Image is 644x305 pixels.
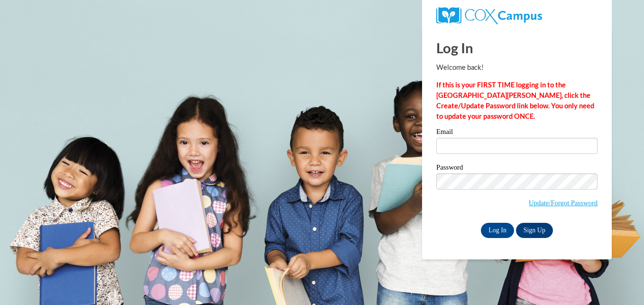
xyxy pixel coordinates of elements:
[436,81,594,120] strong: If this is your FIRST TIME logging in to the [GEOGRAPHIC_DATA][PERSON_NAME], click the Create/Upd...
[436,11,542,19] a: COX Campus
[529,199,598,207] a: Update/Forgot Password
[436,38,598,57] h1: Log In
[436,164,598,173] label: Password
[436,62,598,73] p: Welcome back!
[516,223,553,238] a: Sign Up
[481,223,514,238] input: Log In
[436,128,598,138] label: Email
[436,7,542,24] img: COX Campus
